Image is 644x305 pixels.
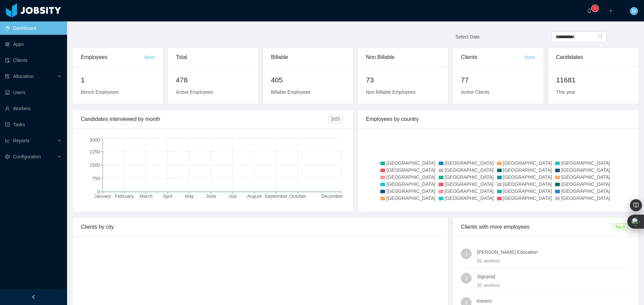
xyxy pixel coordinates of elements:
h2: 478 [176,75,250,85]
div: Total [176,48,250,67]
tspan: 750 [92,176,100,181]
a: icon: auditClients [5,54,62,67]
span: Billable Employees [271,89,311,95]
span: Select Date [455,34,480,40]
span: [GEOGRAPHIC_DATA] [445,196,494,201]
span: Active Employees [176,89,213,95]
i: icon: setting [5,154,10,159]
tspan: February [115,194,134,199]
i: icon: line-chart [5,138,10,143]
a: More [144,55,155,60]
span: [GEOGRAPHIC_DATA] [386,167,435,173]
span: [GEOGRAPHIC_DATA] [561,188,610,194]
tspan: December [321,194,343,199]
h2: 405 [271,75,345,85]
div: 81 workers [477,257,630,264]
div: Non Billable [366,48,440,67]
div: Clients [461,48,524,67]
div: Clients by city [81,218,440,236]
span: [GEOGRAPHIC_DATA] [386,160,435,166]
h2: 73 [366,75,440,85]
a: icon: appstoreApps [5,37,62,51]
div: Billable [271,48,345,67]
a: icon: profileTasks [5,118,62,131]
span: [GEOGRAPHIC_DATA] [386,174,435,180]
h2: 77 [461,75,535,85]
span: This year [556,89,576,95]
span: M [632,7,636,15]
span: [GEOGRAPHIC_DATA] [503,160,552,166]
i: icon: solution [5,74,10,79]
span: Non Billable Employees [366,89,416,95]
a: icon: pie-chartDashboard [5,21,62,35]
span: [GEOGRAPHIC_DATA] [561,196,610,201]
div: Clients with more employees [461,218,612,236]
i: icon: bell [587,8,592,13]
tspan: 0 [97,189,100,195]
tspan: July [228,194,237,199]
span: Reports [13,138,30,143]
span: [GEOGRAPHIC_DATA] [503,188,552,194]
span: 2025 [328,116,342,123]
span: 2 [465,273,468,284]
tspan: 3000 [90,137,100,143]
div: Employees by country [366,110,630,129]
h2: 11681 [556,75,630,85]
tspan: 2250 [90,149,100,154]
tspan: June [206,194,216,199]
span: Top 3 [612,223,628,231]
span: [GEOGRAPHIC_DATA] [386,196,435,201]
span: [GEOGRAPHIC_DATA] [386,181,435,187]
i: icon: calendar [598,34,602,39]
a: More [525,55,535,60]
span: [GEOGRAPHIC_DATA] [503,167,552,173]
span: [GEOGRAPHIC_DATA] [445,160,494,166]
span: Bench Employees [81,89,119,95]
div: Employees [81,48,144,67]
span: [GEOGRAPHIC_DATA] [445,188,494,194]
span: [GEOGRAPHIC_DATA] [561,181,610,187]
tspan: May [185,194,194,199]
sup: 0 [592,5,598,12]
span: [GEOGRAPHIC_DATA] [503,196,552,201]
div: 32 workers [477,282,630,289]
div: Candidates [556,48,630,67]
tspan: April [163,194,172,199]
h4: Kenect [477,297,630,305]
a: icon: userWorkers [5,102,62,115]
span: [GEOGRAPHIC_DATA] [445,181,494,187]
span: [GEOGRAPHIC_DATA] [503,181,552,187]
tspan: March [140,194,153,199]
span: [GEOGRAPHIC_DATA] [503,174,552,180]
h2: 1 [81,75,155,85]
span: [GEOGRAPHIC_DATA] [445,174,494,180]
span: [GEOGRAPHIC_DATA] [561,160,610,166]
span: [GEOGRAPHIC_DATA] [386,188,435,194]
a: icon: robotUsers [5,86,62,99]
tspan: 1500 [90,162,100,168]
span: Active Clients [461,89,489,95]
tspan: October [289,194,306,199]
span: 1 [465,248,468,259]
h4: [PERSON_NAME] Education [477,248,630,256]
span: Allocation [13,74,34,79]
span: [GEOGRAPHIC_DATA] [561,174,610,180]
tspan: August [247,194,262,199]
tspan: January [94,194,111,199]
i: icon: plus [608,8,613,13]
span: [GEOGRAPHIC_DATA] [445,167,494,173]
h4: Signpost [477,273,630,280]
tspan: September [265,194,288,199]
div: Candidates interviewed by month [81,110,328,129]
span: [GEOGRAPHIC_DATA] [561,167,610,173]
span: Configuration [13,154,41,159]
